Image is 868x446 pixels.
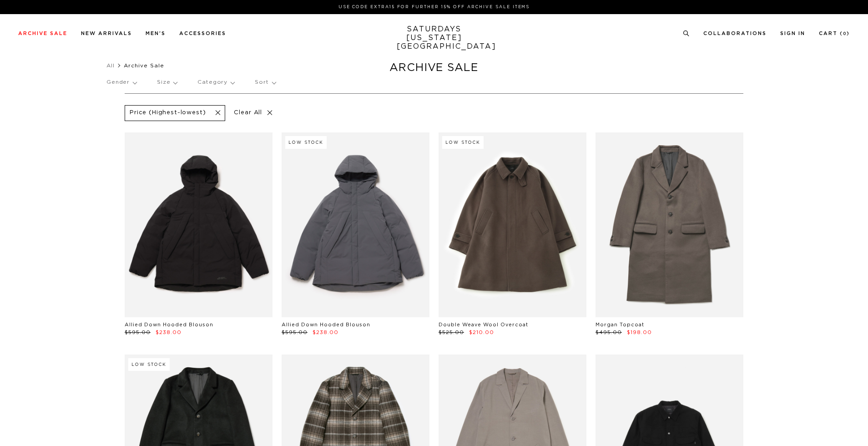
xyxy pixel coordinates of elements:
a: Allied Down Hooded Blouson [282,322,370,327]
p: Clear All [230,105,277,121]
div: Low Stock [285,136,327,149]
div: Low Stock [442,136,484,149]
p: Sort [255,72,275,93]
span: $595.00 [282,330,308,335]
a: Collaborations [703,31,767,36]
span: $238.00 [313,330,338,335]
a: Morgan Topcoat [595,322,644,327]
small: 0 [843,32,847,36]
a: Cart (0) [819,31,850,36]
a: Accessories [179,31,226,36]
a: Men's [146,31,166,36]
span: $210.00 [469,330,494,335]
span: Archive Sale [124,63,164,68]
span: $495.00 [595,330,622,335]
a: Double Weave Wool Overcoat [439,322,528,327]
a: Allied Down Hooded Blouson [125,322,213,327]
p: Price (Highest-lowest) [130,109,206,117]
a: New Arrivals [81,31,132,36]
div: Low Stock [128,358,170,371]
span: $595.00 [125,330,151,335]
p: Use Code EXTRA15 for Further 15% Off Archive Sale Items [22,4,846,10]
p: Category [197,72,234,93]
a: SATURDAYS[US_STATE][GEOGRAPHIC_DATA] [397,25,472,51]
p: Size [157,72,177,93]
span: $525.00 [439,330,464,335]
a: Sign In [780,31,805,36]
a: Archive Sale [18,31,67,36]
p: Gender [106,72,136,93]
span: $238.00 [156,330,182,335]
span: $198.00 [627,330,652,335]
a: All [106,63,115,68]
